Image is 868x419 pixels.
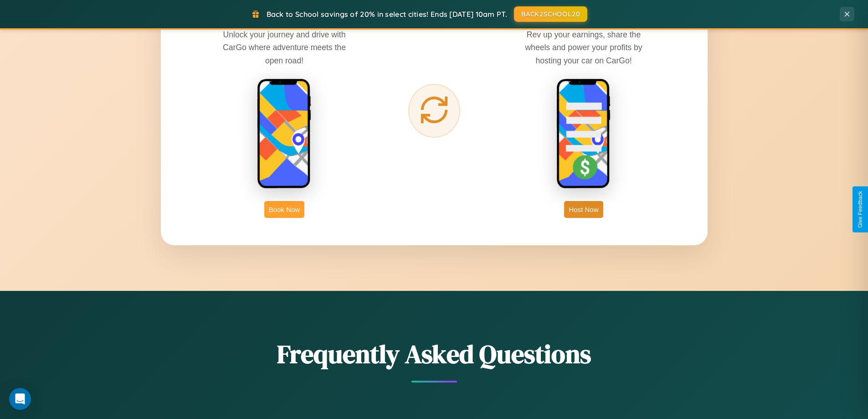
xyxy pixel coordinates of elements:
p: Rev up your earnings, share the wheels and power your profits by hosting your car on CarGo! [515,28,652,67]
img: host phone [556,78,611,190]
button: Book Now [264,201,304,218]
button: BACK2SCHOOL20 [514,6,587,22]
h2: Frequently Asked Questions [161,336,708,372]
p: Unlock your journey and drive with CarGo where adventure meets the open road! [216,28,353,67]
div: Open Intercom Messenger [9,388,31,410]
img: rent phone [257,78,312,190]
button: Host Now [564,201,603,218]
span: Back to School savings of 20% in select cities! Ends [DATE] 10am PT. [267,10,507,19]
div: Give Feedback [857,191,863,228]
